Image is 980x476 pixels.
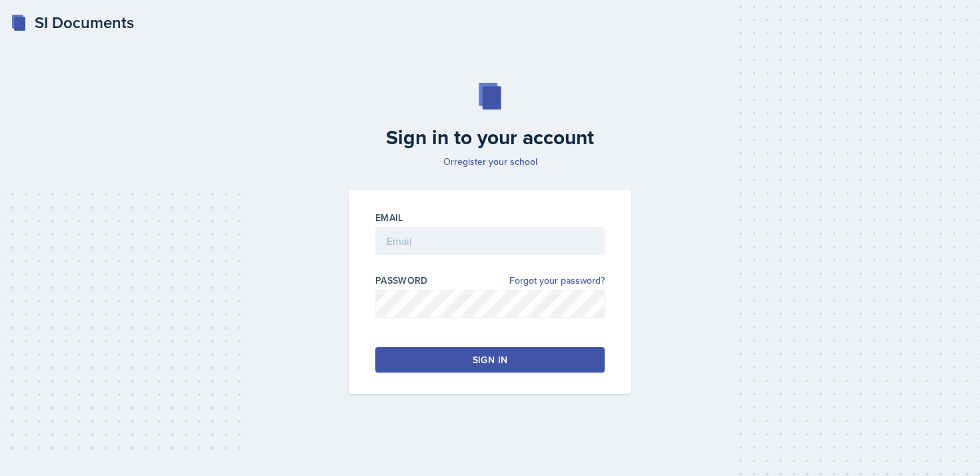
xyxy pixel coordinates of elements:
h2: Sign in to your account [341,126,639,150]
button: Sign in [375,347,605,373]
label: Email [375,211,403,224]
div: Sign in [473,353,507,367]
p: Or [341,155,639,168]
input: Email [375,227,605,255]
a: register your school [454,155,537,168]
label: Password [375,274,428,287]
a: SI Documents [11,11,134,35]
a: Forgot your password? [509,274,605,288]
